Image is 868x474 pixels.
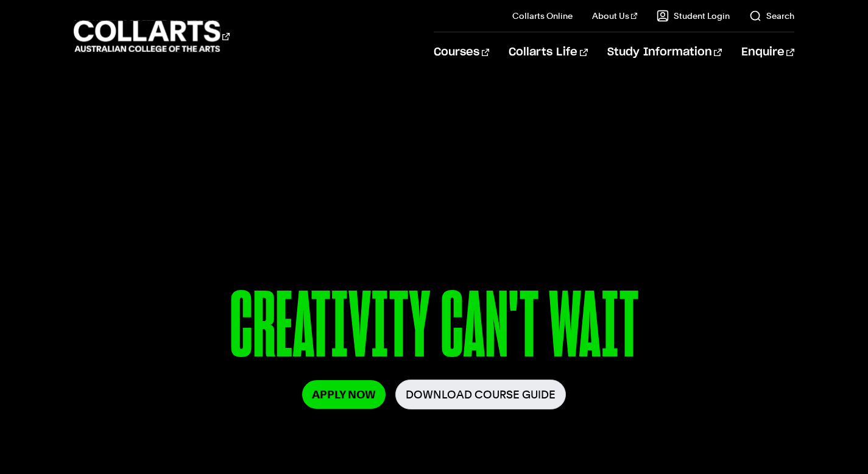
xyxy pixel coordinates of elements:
div: Go to homepage [74,19,230,54]
a: Student Login [657,10,730,22]
a: Courses [434,32,489,73]
a: Study Information [607,32,722,73]
a: Collarts Life [509,32,587,73]
a: About Us [592,10,637,22]
a: Search [749,10,794,22]
a: Enquire [741,32,794,73]
a: Apply Now [302,380,386,409]
a: Download Course Guide [395,380,566,409]
a: Collarts Online [512,10,573,22]
p: CREATIVITY CAN'T WAIT [74,279,794,380]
